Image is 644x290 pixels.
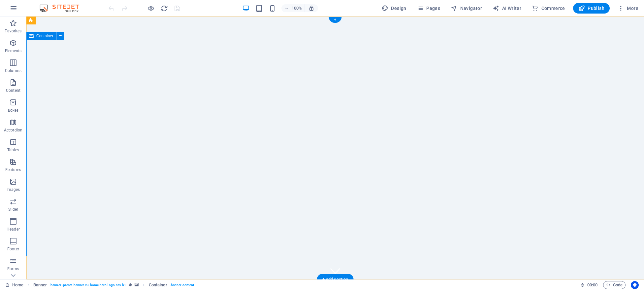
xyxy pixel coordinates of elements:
div: + [329,17,341,23]
button: AI Writer [490,3,524,14]
button: Navigator [448,3,485,14]
p: Slider [8,207,18,212]
i: On resize automatically adjust zoom level to fit chosen device. [308,5,314,11]
button: Pages [414,3,443,14]
p: Header [7,227,20,232]
nav: breadcrumb [33,281,194,289]
span: 00 00 [587,281,597,289]
span: Design [382,5,406,12]
button: reload [160,4,168,12]
button: More [615,3,641,14]
p: Elements [5,48,22,54]
span: Commerce [532,5,565,12]
button: Code [603,281,626,289]
i: Reload page [160,5,168,12]
p: Favorites [5,28,21,34]
i: This element is a customizable preset [129,283,132,287]
span: Click to select. Double-click to edit [149,281,167,289]
p: Accordion [4,127,22,133]
p: Footer [7,246,19,252]
p: Content [6,88,20,93]
button: Click here to leave preview mode and continue editing [147,4,155,12]
span: Navigator [451,5,482,12]
i: This element contains a background [135,283,139,287]
p: Boxes [8,108,19,113]
p: Columns [5,68,21,73]
span: Publish [578,5,604,12]
button: Design [379,3,409,14]
span: Click to select. Double-click to edit [33,281,47,289]
span: . banner .preset-banner-v3-home-hero-logo-nav-h1 [49,281,126,289]
span: AI Writer [493,5,521,12]
button: 100% [281,4,305,12]
h6: 100% [291,4,302,12]
p: Forms [7,266,19,272]
button: Commerce [529,3,568,14]
span: Container [36,34,53,38]
span: : [592,282,593,287]
span: Code [606,281,623,289]
div: Design (Ctrl+Alt+Y) [379,3,409,14]
a: Click to cancel selection. Double-click to open Pages [5,281,23,289]
p: Images [7,187,20,192]
img: Editor Logo [38,4,87,12]
span: . banner-content [170,281,194,289]
h6: Session time [580,281,598,289]
span: Pages [417,5,440,12]
p: Tables [7,147,19,153]
button: Publish [573,3,610,14]
div: + Add section [317,274,354,285]
p: Features [5,167,21,172]
button: Usercentrics [631,281,639,289]
span: More [618,5,638,12]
